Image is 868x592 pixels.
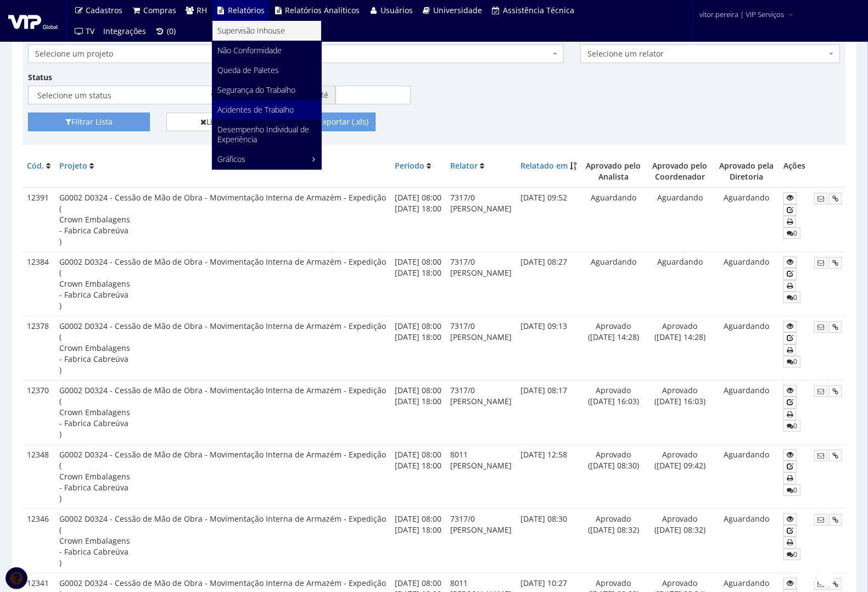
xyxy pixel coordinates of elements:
[390,316,446,381] td: [DATE] 08:00 [DATE] 18:00
[814,450,827,461] button: Enviar E-mail de Teste
[581,316,646,381] td: Aprovado ([DATE] 14:28)
[646,252,714,316] td: Aguardando
[212,60,321,80] a: Queda de Paletes
[646,316,714,381] td: Aprovado ([DATE] 14:28)
[218,85,296,95] span: Segurança do Trabalho
[446,381,516,445] td: 7317/0 [PERSON_NAME]
[580,44,840,63] span: Selecione um relator
[581,156,646,187] th: Aprovado pelo Analista
[35,48,550,59] span: Selecione um projeto
[143,5,176,15] span: Compras
[27,160,44,171] a: Cód.
[28,44,564,63] span: Selecione um projeto
[23,316,55,381] td: 12378
[55,381,390,445] td: G0002 D0324 - Cessão de Mão de Obra - Movimentação Interna de Armazém - Expedição ( Crown Embalag...
[783,292,800,303] a: 0
[59,160,87,171] a: Projeto
[212,149,321,169] a: Gráficos
[516,444,581,509] td: [DATE] 12:58
[8,13,58,29] img: logo
[714,509,779,573] td: Aguardando
[218,65,279,75] span: Queda de Paletes
[166,113,288,131] a: Limpar Filtro
[520,160,568,171] a: Relatado em
[23,187,55,252] td: 12391
[446,444,516,509] td: 8011 [PERSON_NAME]
[587,48,826,59] span: Selecione um relator
[646,381,714,445] td: Aprovado ([DATE] 16:03)
[814,321,827,333] button: Enviar E-mail de Teste
[646,156,714,187] th: Aprovado pelo Coordenador
[212,21,321,41] a: Supervisão Inhouse
[390,444,446,509] td: [DATE] 08:00 [DATE] 18:00
[516,316,581,381] td: [DATE] 09:13
[783,549,800,560] a: 0
[714,187,779,252] td: Aguardando
[218,104,294,115] span: Acidentes de Trabalho
[434,5,483,15] span: Universidade
[503,5,574,15] span: Assistência Técnica
[516,381,581,445] td: [DATE] 08:17
[516,509,581,573] td: [DATE] 08:30
[167,26,176,36] span: (0)
[446,252,516,316] td: 7317/0 [PERSON_NAME]
[218,45,282,55] span: Não Conformidade
[446,187,516,252] td: 7317/0 [PERSON_NAME]
[714,444,779,509] td: Aguardando
[390,381,446,445] td: [DATE] 08:00 [DATE] 18:00
[212,120,321,149] a: Desempenho Individual de Experiência
[646,187,714,252] td: Aguardando
[516,187,581,252] td: [DATE] 09:52
[55,509,390,573] td: G0002 D0324 - Cessão de Mão de Obra - Movimentação Interna de Armazém - Expedição ( Crown Embalag...
[779,156,845,187] th: Ações
[783,356,800,367] a: 0
[783,227,800,239] a: 0
[99,21,151,42] a: Integrações
[218,124,310,144] span: Desempenho Individual de Experiência
[516,252,581,316] td: [DATE] 08:27
[23,252,55,316] td: 12384
[151,21,181,42] a: (0)
[646,444,714,509] td: Aprovado ([DATE] 09:42)
[28,113,150,131] button: Filtrar Lista
[23,381,55,445] td: 12370
[218,25,285,36] span: Supervisão Inhouse
[104,26,147,36] span: Integrações
[714,316,779,381] td: Aguardando
[55,252,390,316] td: G0002 D0324 - Cessão de Mão de Obra - Movimentação Interna de Armazém - Expedição ( Crown Embalag...
[23,509,55,573] td: 12346
[581,509,646,573] td: Aprovado ([DATE] 08:32)
[814,514,827,526] button: Enviar E-mail de Teste
[23,444,55,509] td: 12348
[70,21,99,42] a: TV
[304,113,376,131] button: Exportar (.xls)
[390,509,446,573] td: [DATE] 08:00 [DATE] 18:00
[814,386,827,397] button: Enviar E-mail de Teste
[581,252,646,316] td: Aguardando
[450,160,478,171] a: Relator
[55,444,390,509] td: G0002 D0324 - Cessão de Mão de Obra - Movimentação Interna de Armazém - Expedição ( Crown Embalag...
[380,5,413,15] span: Usuários
[581,444,646,509] td: Aprovado ([DATE] 08:30)
[783,484,800,496] a: 0
[814,193,827,204] button: Enviar E-mail de Teste
[86,5,123,15] span: Cadastros
[212,100,321,120] a: Acidentes de Trabalho
[390,252,446,316] td: [DATE] 08:00 [DATE] 18:00
[285,5,360,15] span: Relatórios Analíticos
[783,420,800,432] a: 0
[646,509,714,573] td: Aprovado ([DATE] 08:32)
[699,9,784,20] span: vitor.pereira | VIP Serviços
[28,72,52,83] label: Status
[714,156,779,187] th: Aprovado pela Diretoria
[310,86,335,104] span: até
[814,257,827,269] button: Enviar E-mail de Teste
[218,154,246,164] span: Gráficos
[446,316,516,381] td: 7317/0 [PERSON_NAME]
[197,5,208,15] span: RH
[55,316,390,381] td: G0002 D0324 - Cessão de Mão de Obra - Movimentação Interna de Armazém - Expedição ( Crown Embalag...
[228,5,265,15] span: Relatórios
[212,80,321,100] a: Segurança do Trabalho
[86,26,95,36] span: TV
[390,187,446,252] td: [DATE] 08:00 [DATE] 18:00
